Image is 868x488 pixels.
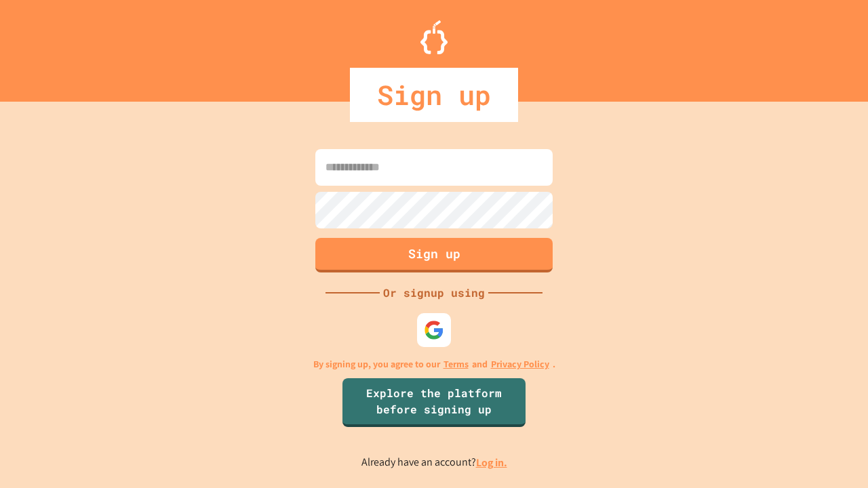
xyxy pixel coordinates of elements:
[476,455,507,470] a: Log in.
[342,378,526,427] a: Explore the platform before signing up
[420,20,448,54] img: Logo.svg
[491,357,549,371] a: Privacy Policy
[313,357,555,371] p: By signing up, you agree to our and .
[315,238,553,272] button: Sign up
[424,320,444,340] img: google-icon.svg
[443,357,469,371] a: Terms
[361,454,507,471] p: Already have an account?
[350,68,518,122] div: Sign up
[380,285,488,301] div: Or signup using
